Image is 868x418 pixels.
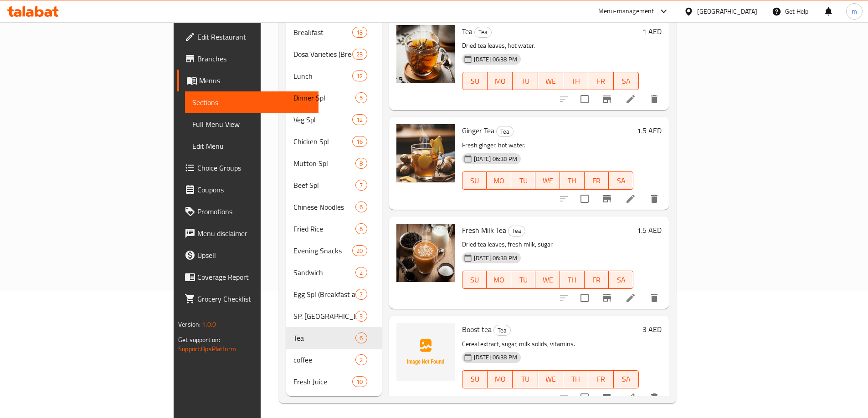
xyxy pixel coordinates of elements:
[643,188,665,210] button: delete
[197,31,311,42] span: Edit Restaurant
[490,273,508,287] span: MO
[475,27,491,37] span: Tea
[563,72,588,90] button: TH
[462,223,506,237] span: Fresh Milk Tea
[353,50,366,59] span: 23
[516,373,534,386] span: TU
[177,157,318,179] a: Choice Groups
[352,136,367,147] div: items
[356,356,366,364] span: 2
[352,245,367,256] div: items
[462,72,488,90] button: SU
[286,327,382,349] div: Tea6
[487,171,511,190] button: MO
[293,92,356,103] span: Dinner Spl
[293,201,356,212] span: Chinese Noodles
[493,325,511,336] div: Tea
[286,262,382,283] div: Sandwich2
[355,158,367,169] div: items
[637,124,662,137] h6: 1.5 AED
[293,289,356,300] span: Egg Spl (Breakfast and Dinner)
[508,226,525,236] span: Tea
[588,72,613,90] button: FR
[596,387,618,408] button: Branch-specific-item
[625,193,636,204] a: Edit menu item
[197,250,311,261] span: Upsell
[575,90,594,109] span: Select to update
[617,373,635,386] span: SA
[585,171,609,190] button: FR
[462,140,633,151] p: Fresh ginger, hot water.
[293,180,356,191] span: Beef Spl
[466,174,483,187] span: SU
[293,354,356,365] span: coffee
[598,6,654,17] div: Menu-management
[177,26,318,48] a: Edit Restaurant
[535,271,560,289] button: WE
[588,273,606,287] span: FR
[192,119,311,130] span: Full Menu View
[515,174,532,187] span: TU
[293,332,356,343] span: Tea
[355,267,367,278] div: items
[612,174,630,187] span: SA
[625,392,636,403] a: Edit menu item
[396,124,455,182] img: Ginger Tea
[564,273,581,287] span: TH
[470,353,521,362] span: [DATE] 06:38 PM
[177,179,318,201] a: Coupons
[487,271,511,289] button: MO
[852,6,857,16] span: m
[293,114,353,125] span: Veg Spl
[286,305,382,327] div: SP. [GEOGRAPHIC_DATA]3
[355,332,367,343] div: items
[286,240,382,262] div: Evening Snacks20
[355,201,367,212] div: items
[177,266,318,288] a: Coverage Report
[286,349,382,371] div: coffee2
[185,113,318,135] a: Full Menu View
[567,75,585,88] span: TH
[511,171,536,190] button: TU
[560,171,585,190] button: TH
[560,271,585,289] button: TH
[286,371,382,393] div: Fresh Juice10
[197,228,311,239] span: Menu disclaimer
[286,109,382,131] div: Veg Spl12
[596,188,618,210] button: Branch-specific-item
[355,289,367,300] div: items
[466,273,483,287] span: SU
[352,376,367,387] div: items
[643,88,665,110] button: delete
[356,334,366,342] span: 6
[177,244,318,266] a: Upsell
[286,218,382,240] div: Fried Rice6
[462,40,639,51] p: Dried tea leaves, hot water.
[396,323,455,381] img: Boost tea
[197,206,311,217] span: Promotions
[192,97,311,108] span: Sections
[575,189,594,208] span: Select to update
[355,354,367,365] div: items
[178,334,220,346] span: Get support on:
[356,268,366,277] span: 2
[178,318,200,330] span: Version:
[177,70,318,91] a: Menus
[542,373,560,386] span: WE
[466,75,484,88] span: SU
[286,87,382,109] div: Dinner Spl5
[538,370,563,388] button: WE
[513,72,538,90] button: TU
[293,223,356,234] span: Fried Rice
[286,18,382,396] nav: Menu sections
[177,48,318,70] a: Branches
[356,290,366,299] span: 7
[353,72,366,81] span: 12
[356,94,366,102] span: 5
[538,72,563,90] button: WE
[490,174,508,187] span: MO
[614,72,639,90] button: SA
[356,225,366,233] span: 6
